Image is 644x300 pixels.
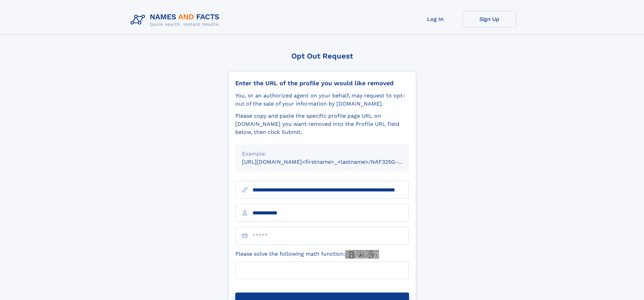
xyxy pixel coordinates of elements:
div: Example: [242,150,402,158]
div: You, or an authorized agent on your behalf, may request to opt-out of the sale of your informatio... [235,92,409,108]
a: Sign Up [462,11,517,27]
img: Logo Names and Facts [128,11,225,29]
div: Enter the URL of the profile you would like removed [235,79,409,87]
a: Log In [408,11,462,27]
label: Please solve the following math function: [235,250,379,259]
div: Opt Out Request [228,52,416,60]
div: Please copy and paste the specific profile page URL on [DOMAIN_NAME] you want removed into the Pr... [235,112,409,136]
small: [URL][DOMAIN_NAME]<firstname>_<lastname>/NAF325G-xxxxxxxx [242,159,422,165]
